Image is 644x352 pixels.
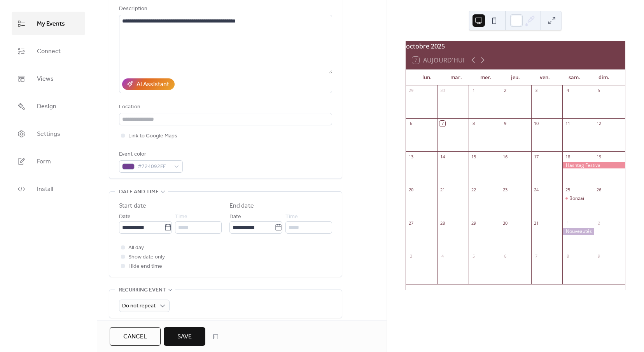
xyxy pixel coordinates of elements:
[122,301,156,311] span: Do not repeat
[37,73,54,85] span: Views
[439,253,445,259] div: 4
[128,253,165,262] span: Show date only
[119,187,159,197] span: Date and time
[285,212,298,222] span: Time
[439,187,445,193] div: 21
[471,187,477,193] div: 22
[408,154,414,160] div: 13
[502,154,508,160] div: 16
[119,102,331,112] div: Location
[439,121,445,127] div: 7
[500,70,530,85] div: jeu.
[128,262,162,271] span: Hide end time
[136,80,169,89] div: AI Assistant
[534,154,539,160] div: 17
[471,220,477,226] div: 29
[442,70,471,85] div: mar.
[408,88,414,94] div: 29
[406,42,625,51] div: octobre 2025
[560,70,589,85] div: sam.
[123,332,147,342] span: Cancel
[534,88,539,94] div: 3
[534,253,539,259] div: 7
[408,253,414,259] div: 3
[37,128,60,140] span: Settings
[12,122,85,146] a: Settings
[565,121,570,127] div: 11
[229,201,254,211] div: End date
[471,121,477,127] div: 8
[471,154,477,160] div: 15
[122,78,175,90] button: AI Assistant
[119,201,146,211] div: Start date
[119,150,181,159] div: Event color
[119,4,331,14] div: Description
[502,253,508,259] div: 6
[12,12,85,35] a: My Events
[589,70,619,85] div: dim.
[502,220,508,226] div: 30
[565,154,570,160] div: 18
[565,220,570,226] div: 1
[37,156,51,168] span: Form
[138,162,170,172] span: #724092FF
[471,88,477,94] div: 1
[177,332,192,342] span: Save
[12,94,85,118] a: Design
[502,121,508,127] div: 9
[128,243,144,253] span: All day
[412,70,442,85] div: lun.
[439,154,445,160] div: 14
[565,88,570,94] div: 4
[408,121,414,127] div: 6
[502,88,508,94] div: 2
[596,187,602,193] div: 26
[596,121,602,127] div: 12
[12,149,85,173] a: Form
[562,228,593,235] div: Nouveautés
[439,220,445,226] div: 28
[164,327,205,346] button: Save
[596,154,602,160] div: 19
[37,18,65,30] span: My Events
[408,220,414,226] div: 27
[119,212,131,222] span: Date
[12,39,85,63] a: Connect
[128,132,177,141] span: Link to Google Maps
[596,88,602,94] div: 5
[596,220,602,226] div: 2
[530,70,560,85] div: ven.
[502,187,508,193] div: 23
[12,177,85,201] a: Install
[471,253,477,259] div: 5
[565,187,570,193] div: 25
[569,195,584,202] div: Bonzaï
[110,327,161,346] button: Cancel
[562,195,593,202] div: Bonzaï
[408,187,414,193] div: 20
[596,253,602,259] div: 9
[534,121,539,127] div: 10
[37,101,56,113] span: Design
[175,212,187,222] span: Time
[534,187,539,193] div: 24
[439,88,445,94] div: 30
[471,70,500,85] div: mer.
[37,45,61,57] span: Connect
[37,183,53,195] span: Install
[565,253,570,259] div: 8
[119,286,166,295] span: Recurring event
[12,67,85,90] a: Views
[534,220,539,226] div: 31
[562,162,625,169] div: Hashtag Festival
[229,212,241,222] span: Date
